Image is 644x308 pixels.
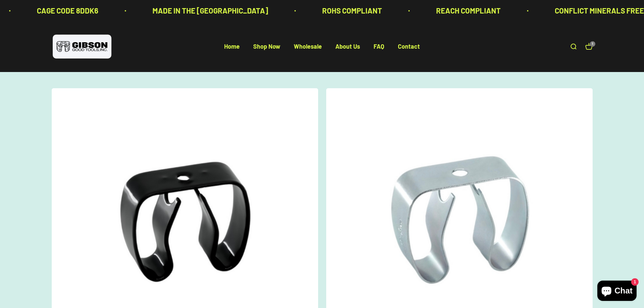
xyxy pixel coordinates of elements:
p: ROHS COMPLIANT [321,5,381,17]
cart-count: 1 [590,41,595,47]
p: CAGE CODE 8DDK6 [35,5,97,17]
a: Shop Now [253,43,280,50]
p: CONFLICT MINERALS FREE [553,5,643,17]
inbox-online-store-chat: Shopify online store chat [595,281,639,303]
p: REACH COMPLIANT [435,5,499,17]
a: About Us [335,43,360,50]
a: Wholesale [294,43,322,50]
a: Home [224,43,240,50]
a: Contact [398,43,420,50]
a: FAQ [374,43,384,50]
p: MADE IN THE [GEOGRAPHIC_DATA] [151,5,267,17]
